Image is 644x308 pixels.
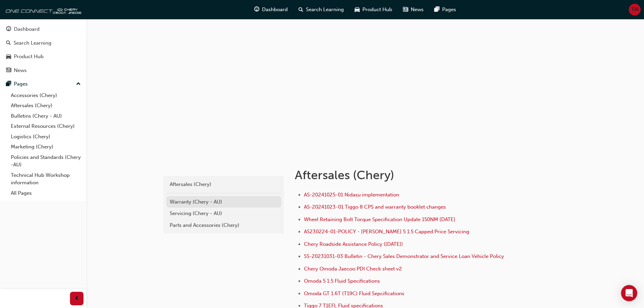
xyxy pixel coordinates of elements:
a: Technical Hub Workshop information [8,170,84,188]
a: AS-20241023-01 Tiggo 8 CPS and warranty booklet changes [304,204,446,210]
a: guage-iconDashboard [249,3,293,17]
a: All Pages [8,188,84,198]
span: news-icon [6,68,11,74]
span: pages-icon [434,5,439,14]
a: News [3,64,84,77]
span: Product Hub [362,6,392,14]
a: Omoda 5 1.5 Fluid Specifications [304,278,380,284]
a: SS-20231031-03 Bulletin - Chery Sales Demonstrator and Service Loan Vehicle Policy [304,253,504,259]
span: TM [631,6,639,14]
a: car-iconProduct Hub [349,3,398,17]
a: news-iconNews [398,3,429,17]
span: News [411,6,424,14]
div: Servicing (Chery - AU) [170,210,278,217]
a: AS-20241025-01 Nidasu implementation [304,192,399,198]
a: Marketing (Chery) [8,142,84,152]
div: Open Intercom Messenger [621,285,637,301]
div: Dashboard [14,25,40,33]
span: guage-icon [254,5,259,14]
a: Chery Omoda Jaecoo PDI Check sheet v2 [304,266,402,272]
img: oneconnect [3,3,81,16]
a: Warranty (Chery - AU) [166,196,281,208]
a: Product Hub [3,50,84,63]
div: Warranty (Chery - AU) [170,198,278,206]
span: guage-icon [6,26,11,32]
span: car-icon [355,5,360,14]
span: search-icon [6,40,11,46]
span: Dashboard [262,6,288,14]
span: Pages [442,6,456,14]
a: Dashboard [3,23,84,35]
button: Pages [3,78,84,90]
div: News [14,67,27,74]
div: Parts and Accessories (Chery) [170,221,278,229]
a: Omoda GT 1.6T (T19C) Fluid Sepcifications [304,290,404,297]
a: Wheel Retaining Bolt Torque Specification Update 150NM [DATE] [304,216,455,222]
a: Chery Roadside Assistance Policy ([DATE]) [304,241,403,247]
a: Logistics (Chery) [8,132,84,142]
span: prev-icon [74,294,79,303]
a: pages-iconPages [429,3,461,17]
a: External Resources (Chery) [8,121,84,132]
a: Accessories (Chery) [8,90,84,101]
a: Search Learning [3,37,84,49]
span: search-icon [299,5,303,14]
a: Aftersales (Chery) [8,100,84,111]
h1: Aftersales (Chery) [295,168,517,183]
a: Aftersales (Chery) [166,179,281,190]
span: car-icon [6,54,11,60]
span: pages-icon [6,81,11,87]
span: Search Learning [306,6,344,14]
span: news-icon [403,5,408,14]
a: search-iconSearch Learning [293,3,349,17]
a: Policies and Standards (Chery -AU) [8,152,84,170]
div: Search Learning [14,39,51,47]
div: Product Hub [14,53,44,61]
span: up-icon [76,80,81,89]
a: AS230224-01-POLICY - [PERSON_NAME] 5 1.5 Capped Price Servicing [304,229,469,235]
a: Parts and Accessories (Chery) [166,219,281,231]
div: Aftersales (Chery) [170,181,278,188]
a: Bulletins (Chery - AU) [8,111,84,121]
div: Pages [14,80,28,88]
a: Servicing (Chery - AU) [166,208,281,219]
button: TM [629,4,641,16]
button: DashboardSearch LearningProduct HubNews [3,22,84,78]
